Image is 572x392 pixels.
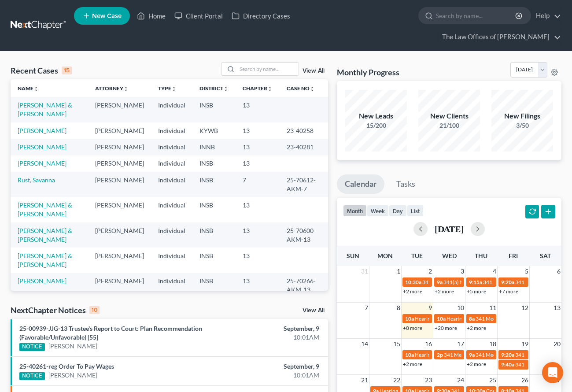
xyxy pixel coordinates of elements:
[151,222,192,248] td: Individual
[287,85,315,92] a: Case Nounfold_more
[442,252,457,259] span: Wed
[509,252,518,259] span: Fri
[18,252,72,268] a: [PERSON_NAME] & [PERSON_NAME]
[428,303,433,313] span: 9
[92,13,122,19] span: New Case
[18,101,72,118] a: [PERSON_NAME] & [PERSON_NAME]
[556,266,561,277] span: 6
[48,371,97,380] a: [PERSON_NAME]
[447,315,562,322] span: Hearing for [PERSON_NAME] & [PERSON_NAME]
[18,143,66,151] a: [PERSON_NAME]
[88,122,151,139] td: [PERSON_NAME]
[488,303,497,313] span: 11
[88,97,151,122] td: [PERSON_NAME]
[303,307,325,314] a: View All
[501,351,514,358] span: 9:20a
[501,361,514,368] span: 9:40a
[280,172,328,197] td: 25-70612-AKM-7
[280,122,328,139] td: 23-40258
[491,121,553,130] div: 3/50
[280,273,328,298] td: 25-70266-AKM-13
[280,222,328,248] td: 25-70600-AKM-13
[435,224,464,233] h2: [DATE]
[151,172,192,197] td: Individual
[499,288,518,295] a: +7 more
[88,172,151,197] td: [PERSON_NAME]
[225,333,320,342] div: 10:01AM
[553,303,561,313] span: 13
[88,248,151,273] td: [PERSON_NAME]
[424,339,433,349] span: 16
[192,248,236,273] td: INSB
[199,85,229,92] a: Districtunfold_more
[236,273,280,298] td: 13
[11,305,100,315] div: NextChapter Notices
[360,266,369,277] span: 31
[192,222,236,248] td: INSB
[488,339,497,349] span: 18
[418,111,480,121] div: New Clients
[48,342,97,351] a: [PERSON_NAME]
[236,248,280,273] td: 13
[236,139,280,155] td: 13
[403,361,422,367] a: +2 more
[192,122,236,139] td: KYWB
[360,339,369,349] span: 14
[95,85,129,92] a: Attorneyunfold_more
[170,8,227,24] a: Client Portal
[403,325,422,331] a: +8 more
[123,86,129,92] i: unfold_more
[415,315,483,322] span: Hearing for [PERSON_NAME]
[345,121,407,130] div: 15/200
[392,339,401,349] span: 15
[444,351,523,358] span: 341 Meeting for [PERSON_NAME]
[337,174,384,194] a: Calendar
[267,86,273,92] i: unfold_more
[151,97,192,122] td: Individual
[531,8,561,24] a: Help
[396,303,401,313] span: 8
[377,252,393,259] span: Mon
[192,97,236,122] td: INSB
[467,325,486,331] a: +2 more
[476,351,555,358] span: 341 Meeting for [PERSON_NAME]
[475,252,487,259] span: Thu
[403,288,422,295] a: +2 more
[392,375,401,385] span: 22
[19,343,45,351] div: NOTICE
[280,139,328,155] td: 23-40281
[151,122,192,139] td: Individual
[151,273,192,298] td: Individual
[501,279,514,285] span: 9:20a
[542,362,563,383] div: Open Intercom Messenger
[11,65,72,76] div: Recent Cases
[88,155,151,172] td: [PERSON_NAME]
[225,324,320,333] div: September, 9
[225,371,320,380] div: 10:01AM
[88,222,151,248] td: [PERSON_NAME]
[19,325,202,341] a: 25-00939-JJG-13 Trustee's Report to Court: Plan Recommendation (Favorable/Unfavorable) [55]
[456,303,465,313] span: 10
[88,139,151,155] td: [PERSON_NAME]
[223,86,229,92] i: unfold_more
[415,351,483,358] span: Hearing for [PERSON_NAME]
[18,176,55,184] a: Rust, Savanna
[456,339,465,349] span: 17
[469,351,475,358] span: 9a
[236,122,280,139] td: 13
[492,266,497,277] span: 4
[18,85,39,92] a: Nameunfold_more
[396,266,401,277] span: 1
[520,339,529,349] span: 19
[345,111,407,121] div: New Leads
[520,303,529,313] span: 12
[435,325,457,331] a: +20 more
[192,273,236,298] td: INSB
[443,279,529,285] span: 341(a) Meeting for [PERSON_NAME]
[411,252,423,259] span: Tue
[456,375,465,385] span: 24
[347,252,359,259] span: Sun
[389,205,407,217] button: day
[158,85,177,92] a: Typeunfold_more
[33,86,39,92] i: unfold_more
